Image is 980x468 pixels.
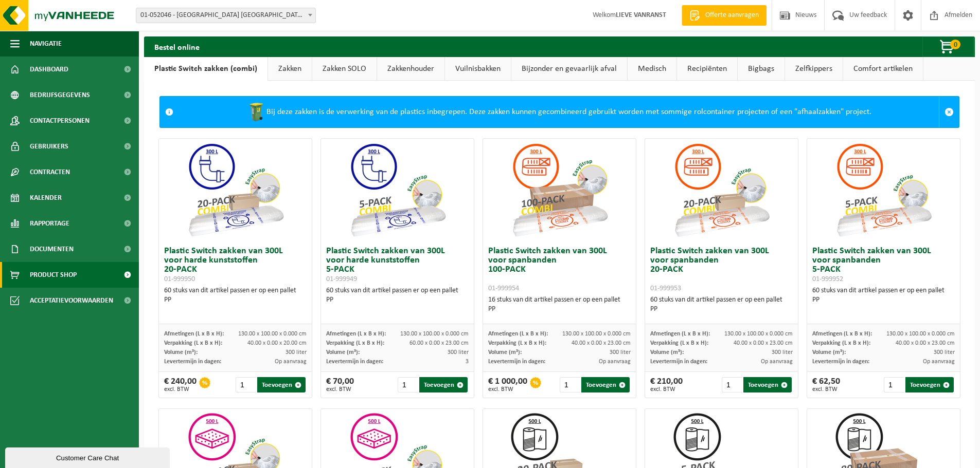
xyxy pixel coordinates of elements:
[30,288,113,313] span: Acceptatievoorwaarden
[560,377,581,392] input: 1
[488,340,546,346] span: Verpakking (L x B x H):
[409,340,469,346] span: 60.00 x 0.00 x 23.00 cm
[488,247,631,293] h3: Plastic Switch zakken van 300L voor spanbanden 100-PACK
[445,57,511,81] a: Vuilnisbakken
[286,349,307,355] span: 300 liter
[650,377,683,392] div: € 210,00
[488,295,631,314] div: 16 stuks van dit artikel passen er op een pallet
[326,340,384,346] span: Verpakking (L x B x H):
[738,57,785,81] a: Bigbags
[650,305,793,314] div: PP
[581,377,630,392] button: Toevoegen
[466,359,469,365] span: 3
[164,275,195,283] span: 01-999950
[488,305,631,314] div: PP
[30,57,68,82] span: Dashboard
[488,359,545,365] span: Levertermijn in dagen:
[843,57,923,81] a: Comfort artikelen
[275,359,307,365] span: Op aanvraag
[905,377,954,392] button: Toevoegen
[268,57,312,81] a: Zakken
[164,349,198,355] span: Volume (m³):
[448,349,469,355] span: 300 liter
[326,359,383,365] span: Levertermijn in dagen:
[488,386,527,392] span: excl. BTW
[5,445,172,468] iframe: chat widget
[326,275,357,283] span: 01-999949
[419,377,468,392] button: Toevoegen
[812,377,840,392] div: € 62,50
[164,286,307,305] div: 60 stuks van dit artikel passen er op een pallet
[677,57,737,81] a: Recipiënten
[144,36,210,57] h2: Bestel online
[257,377,306,392] button: Toevoegen
[511,57,627,81] a: Bijzonder en gevaarlijk afval
[326,247,469,284] h3: Plastic Switch zakken van 300L voor harde kunststoffen 5-PACK
[812,349,846,355] span: Volume (m³):
[30,159,70,185] span: Contracten
[812,340,870,346] span: Verpakking (L x B x H):
[650,359,707,365] span: Levertermijn in dagen:
[886,331,955,337] span: 130.00 x 100.00 x 0.000 cm
[812,286,955,305] div: 60 stuks van dit artikel passen er op een pallet
[326,286,469,305] div: 60 stuks van dit artikel passen er op een pallet
[939,97,959,127] a: Sluit melding
[30,31,62,57] span: Navigatie
[950,40,960,49] span: 0
[934,349,955,355] span: 300 liter
[246,102,266,122] img: WB-0240-HPE-GN-50.png
[30,236,74,262] span: Documenten
[812,247,955,284] h3: Plastic Switch zakken van 300L voor spanbanden 5-PACK
[650,295,793,314] div: 60 stuks van dit artikel passen er op een pallet
[628,57,676,81] a: Medisch
[326,295,469,305] div: PP
[326,349,360,355] span: Volume (m³):
[832,139,935,241] img: 01-999952
[164,359,221,365] span: Levertermijn in dagen:
[30,211,69,236] span: Rapportage
[179,97,939,127] div: Bij deze zakken is de verwerking van de plastics inbegrepen. Deze zakken kunnen gecombineerd gebr...
[184,139,287,241] img: 01-999950
[923,359,955,365] span: Op aanvraag
[136,8,316,23] span: 01-052046 - SAINT-GOBAIN ADFORS BELGIUM - BUGGENHOUT
[30,185,62,211] span: Kalender
[812,331,872,337] span: Afmetingen (L x B x H):
[247,340,307,346] span: 40.00 x 0.00 x 20.00 cm
[164,247,307,284] h3: Plastic Switch zakken van 300L voor harde kunststoffen 20-PACK
[326,331,386,337] span: Afmetingen (L x B x H):
[650,340,708,346] span: Verpakking (L x B x H):
[572,340,631,346] span: 40.00 x 0.00 x 23.00 cm
[650,247,793,293] h3: Plastic Switch zakken van 300L voor spanbanden 20-PACK
[670,139,773,241] img: 01-999953
[761,359,793,365] span: Op aanvraag
[743,377,792,392] button: Toevoegen
[724,331,793,337] span: 130.00 x 100.00 x 0.000 cm
[682,5,767,26] a: Offerte aanvragen
[30,134,68,159] span: Gebruikers
[236,377,257,392] input: 1
[650,285,681,292] span: 01-999953
[398,377,419,392] input: 1
[30,108,90,134] span: Contactpersonen
[136,8,315,23] span: 01-052046 - SAINT-GOBAIN ADFORS BELGIUM - BUGGENHOUT
[488,349,522,355] span: Volume (m³):
[812,386,840,392] span: excl. BTW
[30,262,77,288] span: Product Shop
[400,331,469,337] span: 130.00 x 100.00 x 0.000 cm
[488,331,548,337] span: Afmetingen (L x B x H):
[734,340,793,346] span: 40.00 x 0.00 x 23.00 cm
[164,377,197,392] div: € 240,00
[508,139,611,241] img: 01-999954
[785,57,843,81] a: Zelfkippers
[703,10,761,21] span: Offerte aanvragen
[896,340,955,346] span: 40.00 x 0.00 x 23.00 cm
[238,331,307,337] span: 130.00 x 100.00 x 0.000 cm
[312,57,377,81] a: Zakken SOLO
[650,331,710,337] span: Afmetingen (L x B x H):
[164,295,307,305] div: PP
[144,57,268,81] a: Plastic Switch zakken (combi)
[650,349,684,355] span: Volume (m³):
[922,36,974,57] button: 0
[562,331,631,337] span: 130.00 x 100.00 x 0.000 cm
[377,57,444,81] a: Zakkenhouder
